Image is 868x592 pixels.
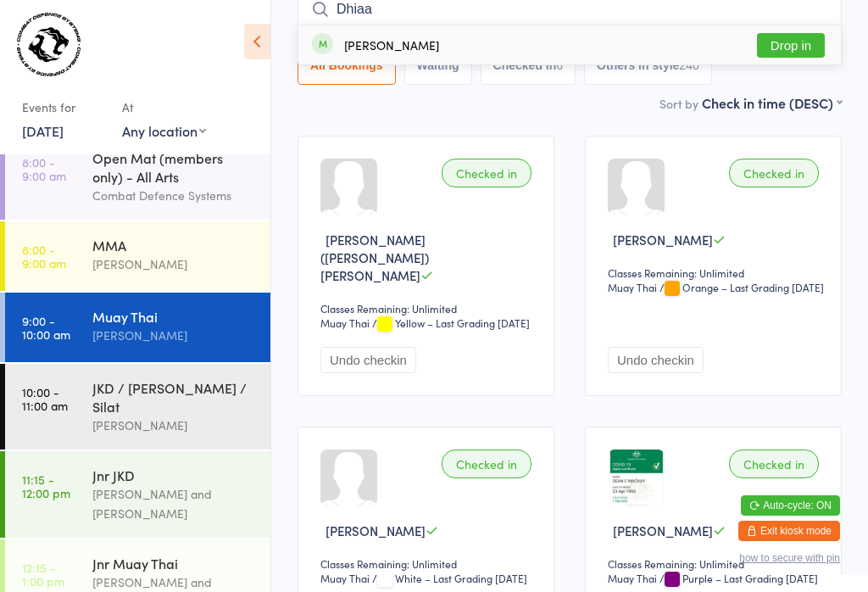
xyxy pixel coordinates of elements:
span: / Purple – Last Grading [DATE] [659,571,818,585]
button: Exit kiosk mode [738,521,840,541]
div: 6 [556,59,563,72]
button: Undo checkin [320,347,416,373]
button: how to secure with pin [739,552,840,564]
div: Muay Thai [92,307,256,326]
a: 11:15 -12:00 pmJnr JKD[PERSON_NAME] and [PERSON_NAME] [5,451,270,538]
div: Muay Thai [320,316,370,330]
div: Open Mat (members only) - All Arts [92,148,256,186]
div: Muay Thai [608,280,657,294]
div: Jnr JKD [92,466,256,484]
a: 10:00 -11:00 amJKD / [PERSON_NAME] / Silat[PERSON_NAME] [5,364,270,450]
span: / White – Last Grading [DATE] [372,571,527,585]
div: At [122,93,206,121]
button: Waiting [404,46,472,85]
time: 11:15 - 12:00 pm [22,472,70,500]
a: 8:00 -9:00 amOpen Mat (members only) - All ArtsCombat Defence Systems [5,134,270,220]
div: [PERSON_NAME] [92,326,256,345]
div: Classes Remaining: Unlimited [608,265,824,280]
div: Checked in [442,450,531,478]
button: Drop in [757,33,825,58]
div: Classes Remaining: Unlimited [320,556,537,571]
button: All Bookings [298,46,396,85]
span: [PERSON_NAME] [613,522,713,539]
time: 10:00 - 11:00 am [22,385,68,412]
div: JKD / [PERSON_NAME] / Silat [92,378,256,416]
time: 12:15 - 1:00 pm [22,561,64,588]
div: Events for [22,93,105,121]
div: Checked in [729,450,819,478]
a: 8:00 -9:00 amMMA[PERSON_NAME] [5,221,270,291]
div: Jnr Muay Thai [92,554,256,572]
span: / Orange – Last Grading [DATE] [659,280,824,294]
div: [PERSON_NAME] [92,416,256,435]
a: [DATE] [22,121,64,140]
div: Combat Defence Systems [92,186,256,205]
time: 8:00 - 9:00 am [22,243,66,270]
span: [PERSON_NAME] [613,231,713,249]
div: Checked in [442,159,531,187]
span: [PERSON_NAME] [325,522,426,539]
div: [PERSON_NAME] and [PERSON_NAME] [92,484,256,523]
a: 9:00 -10:00 amMuay Thai[PERSON_NAME] [5,293,270,362]
div: Muay Thai [320,571,370,585]
div: Classes Remaining: Unlimited [608,556,824,571]
div: Checked in [729,159,819,187]
span: [PERSON_NAME] ([PERSON_NAME]) [PERSON_NAME] [320,231,429,284]
div: [PERSON_NAME] [92,254,256,274]
div: Classes Remaining: Unlimited [320,301,537,316]
div: MMA [92,236,256,254]
img: Combat Defence Systems [17,13,81,76]
span: / Yellow – Last Grading [DATE] [372,316,530,330]
img: image1643692886.png [608,450,665,506]
div: [PERSON_NAME] [344,38,439,52]
div: Muay Thai [608,571,657,585]
div: Check in time (DESC) [702,93,842,112]
button: Others in style240 [584,46,712,85]
time: 9:00 - 10:00 am [22,314,70,341]
div: 240 [679,59,698,72]
button: Auto-cycle: ON [741,495,840,516]
button: Checked in6 [481,46,576,85]
button: Undo checkin [608,347,704,373]
time: 8:00 - 9:00 am [22,155,66,182]
div: Any location [122,121,206,140]
label: Sort by [659,95,698,112]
